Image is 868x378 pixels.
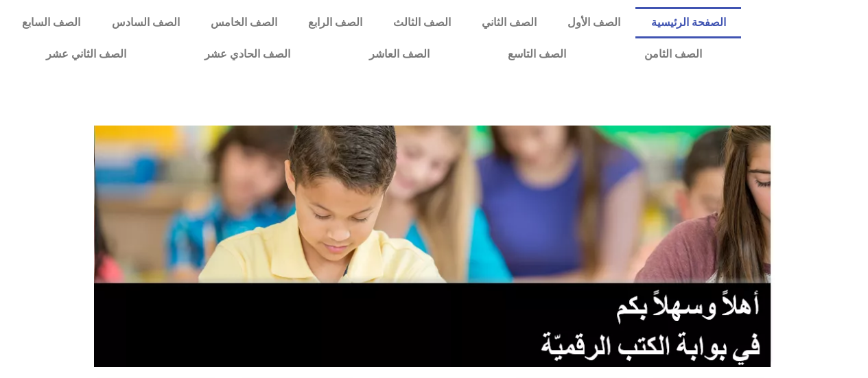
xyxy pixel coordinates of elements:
a: الصف الأول [552,7,635,38]
a: الصف الخامس [195,7,292,38]
a: الصف التاسع [469,38,605,70]
a: الصف الثاني عشر [7,38,165,70]
a: الصفحة الرئيسية [635,7,741,38]
a: الصف الثاني [466,7,552,38]
a: الصف السادس [96,7,195,38]
a: الصف الرابع [292,7,377,38]
a: الصف الثالث [377,7,466,38]
a: الصف الحادي عشر [165,38,329,70]
a: الصف الثامن [605,38,741,70]
a: الصف السابع [7,7,96,38]
a: الصف العاشر [330,38,469,70]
